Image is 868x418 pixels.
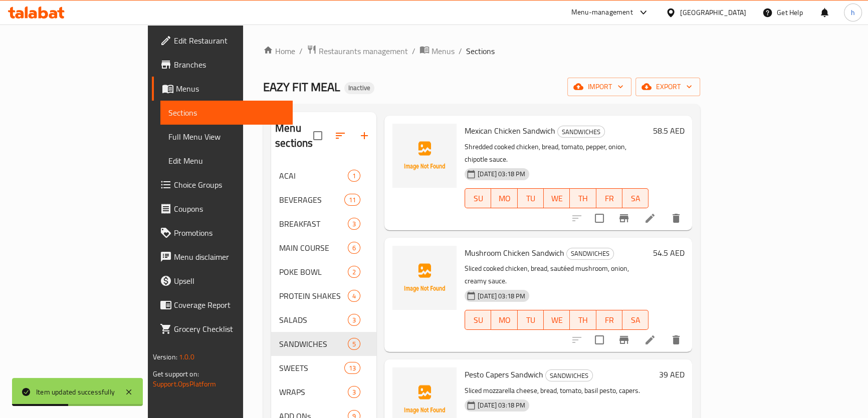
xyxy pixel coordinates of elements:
[168,107,285,119] span: Sections
[544,188,570,208] button: WE
[160,101,293,125] a: Sections
[348,170,360,182] div: items
[680,7,746,18] div: [GEOGRAPHIC_DATA]
[469,191,487,206] span: SU
[153,367,199,380] span: Get support on:
[174,299,285,311] span: Coverage Report
[522,313,540,327] span: TU
[348,243,360,253] span: 6
[567,78,631,96] button: import
[279,362,344,374] div: SWEETS
[412,45,415,57] li: /
[518,310,544,330] button: TU
[299,45,303,57] li: /
[152,77,293,101] a: Menus
[495,191,513,206] span: MO
[557,126,605,138] div: SANDWICHES
[279,170,348,182] span: ACAI
[279,314,348,326] span: SALADS
[307,125,328,146] span: Select all sections
[635,78,700,96] button: export
[392,246,457,310] img: Mushroom Chicken Sandwich
[465,262,648,287] p: Sliced cooked chicken, bread, sautéed mushroom, onion, creamy sauce.
[596,310,622,330] button: FR
[174,203,285,215] span: Coupons
[271,212,376,236] div: BREAKFAST3
[491,188,517,208] button: MO
[574,313,592,327] span: TH
[174,323,285,335] span: Grocery Checklist
[644,334,656,346] a: Edit menu item
[345,363,360,373] span: 13
[345,195,360,205] span: 11
[465,310,491,330] button: SU
[174,35,285,47] span: Edit Restaurant
[518,188,544,208] button: TU
[431,45,455,57] span: Menus
[545,369,593,381] div: SANDWICHES
[307,45,408,58] a: Restaurants management
[152,173,293,197] a: Choice Groups
[160,149,293,173] a: Edit Menu
[491,310,517,330] button: MO
[279,266,348,278] span: POKE BOWL
[522,191,540,206] span: TU
[643,81,692,93] span: export
[179,350,194,363] span: 1.0.0
[419,45,455,58] a: Menus
[348,291,360,301] span: 4
[348,219,360,229] span: 3
[626,191,644,206] span: SA
[279,386,348,398] span: WRAPS
[279,242,348,254] span: MAIN COURSE
[465,141,648,166] p: Shredded cooked chicken, bread, tomato, pepper, onion, chipotle sauce.
[174,227,285,239] span: Promotions
[465,367,543,382] span: Pesto Capers Sandwich
[612,328,636,352] button: Branch-specific-item
[279,338,348,350] span: SANDWICHES
[152,29,293,53] a: Edit Restaurant
[465,245,564,260] span: Mushroom Chicken Sandwich
[474,291,529,301] span: [DATE] 03:18 PM
[348,290,360,302] div: items
[622,310,648,330] button: SA
[153,377,216,390] a: Support.OpsPlatform
[459,45,462,57] li: /
[271,236,376,260] div: MAIN COURSE6
[348,242,360,254] div: items
[348,218,360,230] div: items
[348,315,360,325] span: 3
[392,124,457,188] img: Mexican Chicken Sandwich
[465,123,555,138] span: Mexican Chicken Sandwich
[567,248,613,259] span: SANDWICHES
[544,310,570,330] button: WE
[152,221,293,245] a: Promotions
[176,83,285,95] span: Menus
[589,329,610,350] span: Select to update
[271,308,376,332] div: SALADS3
[152,53,293,77] a: Branches
[160,125,293,149] a: Full Menu View
[570,310,596,330] button: TH
[152,317,293,341] a: Grocery Checklist
[566,248,614,260] div: SANDWICHES
[851,7,855,18] span: h
[622,188,648,208] button: SA
[653,124,684,138] h6: 58.5 AED
[546,370,592,381] span: SANDWICHES
[279,194,344,206] span: BEVERAGES
[174,179,285,191] span: Choice Groups
[279,218,348,230] span: BREAKFAST
[174,59,285,71] span: Branches
[319,45,408,57] span: Restaurants management
[348,339,360,349] span: 5
[570,188,596,208] button: TH
[589,208,610,229] span: Select to update
[664,206,688,230] button: delete
[626,313,644,327] span: SA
